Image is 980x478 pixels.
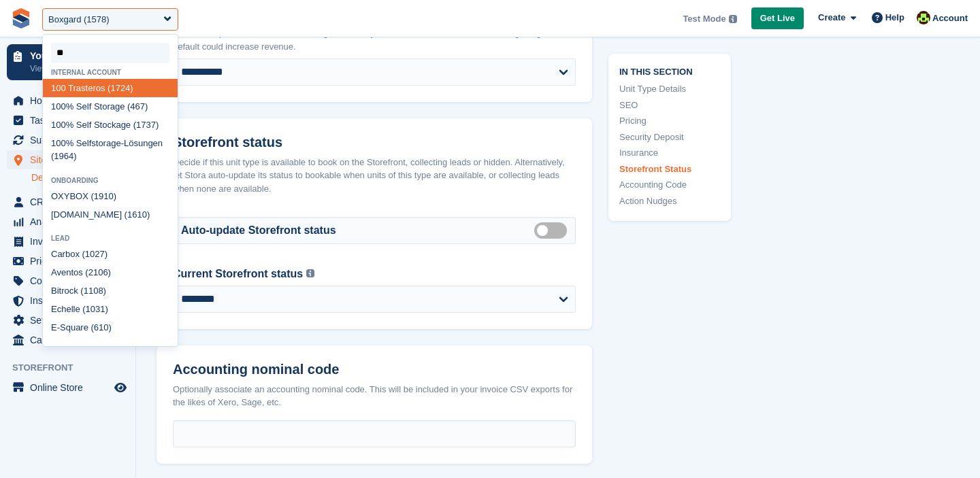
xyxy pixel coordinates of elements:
[7,232,129,251] a: menu
[7,212,129,231] a: menu
[30,111,112,130] span: Tasks
[30,311,112,330] span: Settings
[818,11,845,24] span: Create
[30,63,111,75] p: View next steps
[43,69,178,76] div: Internal account
[173,266,303,282] label: Current Storefront status
[30,212,112,231] span: Analytics
[30,271,112,290] span: Coupons
[7,271,129,290] a: menu
[885,11,904,24] span: Help
[43,263,178,281] div: Aventos (2 6)
[534,229,572,231] label: Auto manage storefront status
[932,12,968,25] span: Account
[43,281,178,300] div: Bitrock (1 8)
[31,171,129,184] a: Demo Location
[30,378,112,397] span: Online Store
[85,249,95,259] span: 10
[683,12,725,26] span: Test Mode
[43,318,178,337] div: E-Square (6 )
[51,101,61,112] span: 10
[43,134,178,166] div: 0% Selfstorage-Lösungen (1964)
[30,252,112,271] span: Pricing
[103,191,113,201] span: 10
[43,79,178,97] div: 0 Trasteros (1724)
[88,286,98,296] span: 10
[30,51,111,61] p: Your onboarding
[619,130,720,143] a: Security Deposit
[11,8,31,29] img: stora-icon-8386f47178a22dfd0bd8f6a31ec36ba5ce8667c1dd55bd0f319d3a0aa187defe.svg
[43,205,178,224] div: [DOMAIN_NAME] (16 )
[619,146,720,160] a: Insurance
[90,341,99,351] span: 10
[173,135,576,150] h2: Storefront status
[99,322,108,332] span: 10
[7,252,129,271] a: menu
[7,111,129,130] a: menu
[30,192,112,211] span: CRM
[43,337,178,355] div: Locabox ( 00)
[619,162,720,175] a: Storefront Status
[173,383,576,409] div: Optionally associate an accounting nominal code. This will be included in your invoice CSV export...
[306,269,314,277] img: icon-info-grey-7440780725fd019a000dd9b08b2336e03edf1995a4989e88bcd33f0948082b44.svg
[619,98,720,112] a: SEO
[7,291,129,310] a: menu
[43,300,178,318] div: Echelle ( 31)
[30,232,112,251] span: Invoices
[12,361,135,375] span: Storefront
[43,235,178,242] div: Lead
[7,330,129,349] a: menu
[30,150,112,169] span: Sites
[112,379,129,396] a: Preview store
[619,64,720,77] span: In this section
[173,362,576,377] h2: Accounting nominal code
[7,131,129,150] a: menu
[729,15,737,23] img: icon-info-grey-7440780725fd019a000dd9b08b2336e03edf1995a4989e88bcd33f0948082b44.svg
[51,83,61,93] span: 10
[30,291,112,310] span: Insurance
[7,192,129,211] a: menu
[917,11,930,24] img: Catherine Coffey
[619,194,720,207] a: Action Nudges
[7,378,129,397] a: menu
[619,82,720,96] a: Unit Type Details
[173,27,576,53] p: This will be pre-selected on the booking form. Many visitors stick with the default. Setting a hi...
[30,91,112,110] span: Home
[51,138,61,148] span: 10
[30,330,112,349] span: Capital
[137,209,146,220] span: 10
[7,311,129,330] a: menu
[173,156,576,196] div: Decide if this unit type is available to book on the Storefront, collecting leads or hidden. Alte...
[43,177,178,184] div: Onboarding
[43,245,178,263] div: Carbox ( 27)
[51,120,61,130] span: 10
[48,13,110,27] div: Boxgard (1578)
[619,178,720,192] a: Accounting Code
[619,114,720,128] a: Pricing
[751,7,804,30] a: Get Live
[43,97,178,116] div: 0% Self Storage (467)
[7,44,129,80] a: Your onboarding View next steps
[43,187,178,205] div: OXYBOX (19 )
[181,222,336,239] label: Auto-update Storefront status
[760,12,795,25] span: Get Live
[7,150,129,169] a: menu
[43,116,178,134] div: 0% Self Stockage (1737)
[7,91,129,110] a: menu
[86,304,95,314] span: 10
[93,267,103,277] span: 10
[30,131,112,150] span: Subscriptions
